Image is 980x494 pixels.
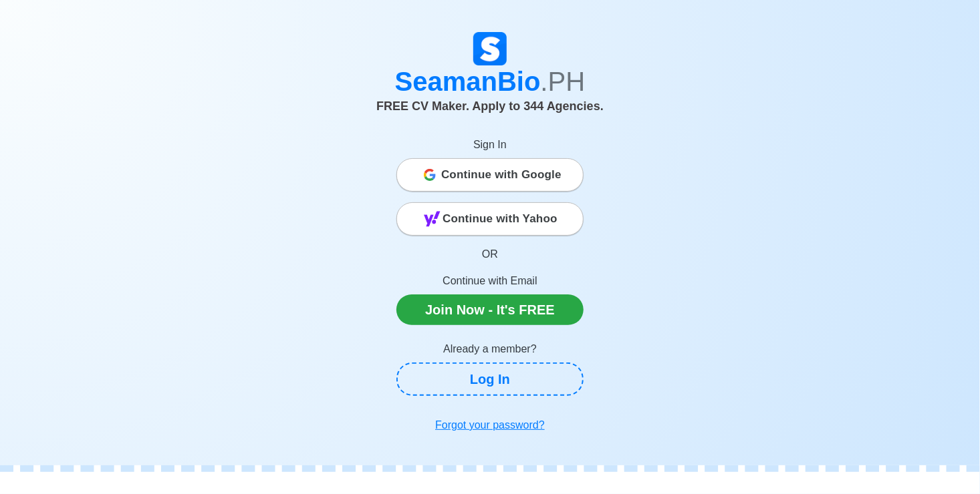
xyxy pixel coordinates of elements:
a: Join Now - It's FREE [396,294,584,325]
span: .PH [541,67,586,96]
p: Sign In [396,137,584,153]
a: Forgot your password? [396,412,584,439]
p: Already a member? [396,341,584,357]
span: Continue with Google [441,162,562,188]
img: Logo [473,32,507,65]
u: Forgot your password? [435,419,545,431]
button: Continue with Yahoo [396,202,584,236]
span: FREE CV Maker. Apply to 344 Agencies. [376,99,604,113]
p: OR [396,246,584,262]
p: Continue with Email [396,273,584,289]
button: Continue with Google [396,158,584,192]
span: Continue with Yahoo [443,206,558,232]
a: Log In [396,362,584,396]
h1: SeamanBio [119,65,861,97]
